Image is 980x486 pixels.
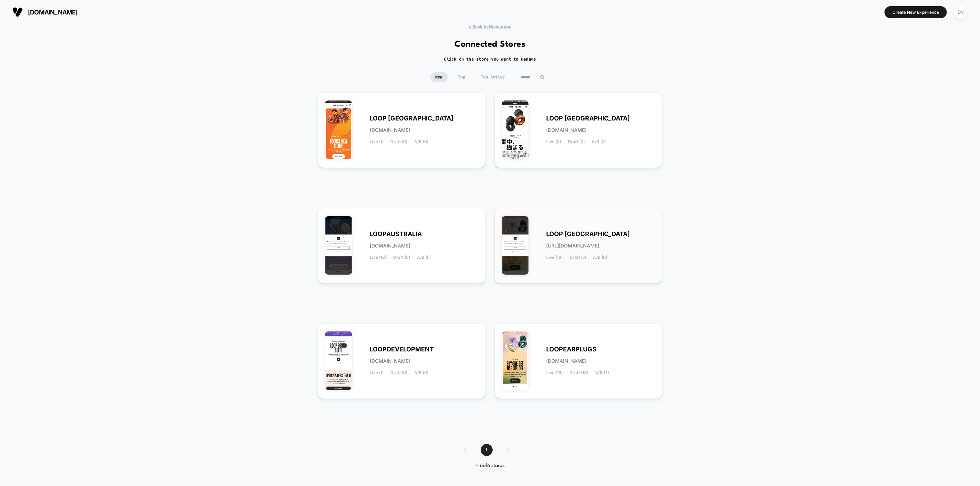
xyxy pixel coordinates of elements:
[547,243,600,248] span: [URL][DOMAIN_NAME]
[952,5,970,19] button: DV
[370,139,384,144] span: Live (1)
[502,101,529,159] img: LOOP_JAPAN
[547,232,630,236] span: LOOP [GEOGRAPHIC_DATA]
[568,139,585,144] span: Draft (0)
[547,116,630,121] span: LOOP [GEOGRAPHIC_DATA]
[370,128,410,133] span: [DOMAIN_NAME]
[592,139,606,144] span: A/B (0)
[370,359,410,363] span: [DOMAIN_NAME]
[325,331,352,390] img: LOOPDEVELOPMENT
[325,101,352,159] img: LOOP_INDIA
[547,370,563,375] span: Live (19)
[540,75,545,80] img: edit
[417,255,431,260] span: A/B (5)
[414,370,428,375] span: A/B (0)
[390,370,407,375] span: Draft (0)
[502,331,529,390] img: LOOPEARPLUGS
[455,40,525,50] h1: Connected Stores
[370,243,410,248] span: [DOMAIN_NAME]
[325,216,352,275] img: LOOPAUSTRALIA
[476,72,510,82] span: Top Active
[430,72,448,82] span: New
[453,72,471,82] span: Top
[547,359,587,363] span: [DOMAIN_NAME]
[370,370,384,375] span: Live (1)
[885,6,947,18] button: Create New Experience
[414,139,428,144] span: A/B (0)
[954,6,968,19] div: DV
[457,463,523,469] div: 1 - 6 of 6 stores
[444,56,536,62] h2: Click on the store you want to manage
[28,9,78,16] span: [DOMAIN_NAME]
[10,7,80,18] button: [DOMAIN_NAME]
[502,216,529,275] img: LOOP_UNITED_STATES
[547,347,597,352] span: LOOPEARPLUGS
[595,370,609,375] span: A/B (7)
[370,116,453,121] span: LOOP [GEOGRAPHIC_DATA]
[468,24,511,29] span: < Back to Homepage
[12,7,23,17] img: Visually logo
[547,139,561,144] span: Live (0)
[570,255,586,260] span: Draft (5)
[370,347,434,352] span: LOOPDEVELOPMENT
[547,255,563,260] span: Live (16)
[481,444,493,456] span: 1
[370,255,386,260] span: Live (13)
[393,255,410,260] span: Draft (0)
[593,255,608,260] span: A/B (6)
[570,370,589,375] span: Draft (18)
[370,232,422,236] span: LOOPAUSTRALIA
[390,139,407,144] span: Draft (0)
[547,128,587,133] span: [DOMAIN_NAME]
